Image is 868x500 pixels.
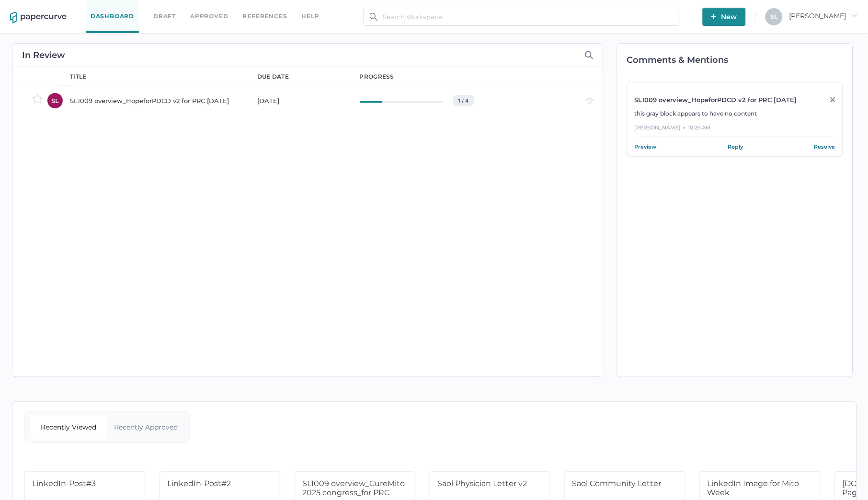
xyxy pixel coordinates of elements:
[437,479,527,488] span: Saol Physician Letter v2
[33,94,43,104] img: star-inactive.70f2008a.svg
[708,479,799,497] span: LinkedIn Image for Mito Week
[635,123,835,137] div: [PERSON_NAME] 10:25 AM
[814,142,835,151] a: Resolve
[370,13,377,21] img: search.bf03fe8b.svg
[167,479,231,488] span: LinkedIn-Post#2
[32,479,96,488] span: LinkedIn-Post#3
[70,72,87,81] div: title
[703,8,746,26] button: New
[190,11,228,22] a: Approved
[153,11,176,22] a: Draft
[585,51,594,59] img: search-icon-expand.c6106642.svg
[22,51,65,59] h2: In Review
[30,415,107,440] div: Recently Viewed
[257,95,348,106] div: [DATE]
[243,11,287,22] a: References
[364,8,679,26] input: Search Workspace
[711,8,737,26] span: New
[635,96,815,104] div: SL1009 overview_HopeforPDCD v2 for PRC [DATE]
[47,93,63,108] div: SL
[728,142,743,151] a: Reply
[771,13,778,20] span: S L
[635,142,657,151] a: Preview
[302,11,320,22] div: help
[257,72,289,81] div: due date
[635,110,757,117] span: this gray block appears to have no content
[789,12,858,20] span: [PERSON_NAME]
[453,95,474,106] div: 1 / 4
[711,14,717,19] img: plus-white.e19ec114.svg
[70,95,246,106] div: SL1009 overview_HopeforPDCD v2 for PRC [DATE]
[107,415,185,440] div: Recently Approved
[627,56,853,64] h2: Comments & Mentions
[851,12,858,19] i: arrow_right
[831,97,835,102] img: close-grey.86d01b58.svg
[360,72,394,81] div: progress
[684,123,686,132] div: ●
[572,479,662,488] span: Saol Community Letter
[10,12,67,23] img: papercurve-logo-colour.7244d18c.svg
[585,98,595,104] img: eye-light-gray.b6d092a5.svg
[302,479,405,497] span: SL1009 overview_CureMito 2025 congress_for PRC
